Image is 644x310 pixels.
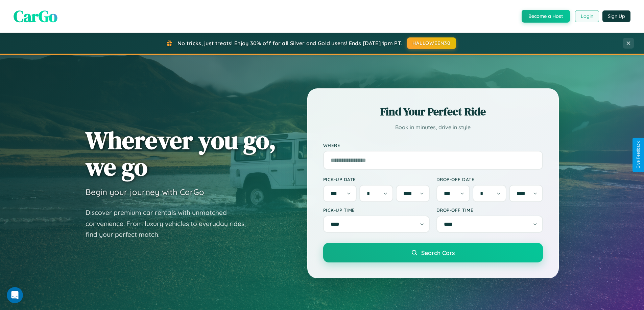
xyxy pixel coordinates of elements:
[602,10,630,22] button: Sign Up
[407,37,456,49] button: HALLOWEEN30
[436,207,543,213] label: Drop-off Time
[436,176,543,182] label: Drop-off Date
[323,142,543,148] label: Where
[323,243,543,262] button: Search Cars
[522,10,570,23] button: Become a Host
[86,207,255,240] p: Discover premium car rentals with unmatched convenience. From luxury vehicles to everyday rides, ...
[575,10,599,22] button: Login
[86,127,276,180] h1: Wherever you go, we go
[323,207,430,213] label: Pick-up Time
[323,122,543,132] p: Book in minutes, drive in style
[636,141,641,169] div: Give Feedback
[7,287,23,303] iframe: Intercom live chat
[177,40,402,47] span: No tricks, just treats! Enjoy 30% off for all Silver and Gold users! Ends [DATE] 1pm PT.
[323,176,430,182] label: Pick-up Date
[14,5,57,27] span: CarGo
[86,187,204,197] h3: Begin your journey with CarGo
[323,104,543,119] h2: Find Your Perfect Ride
[421,249,455,256] span: Search Cars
